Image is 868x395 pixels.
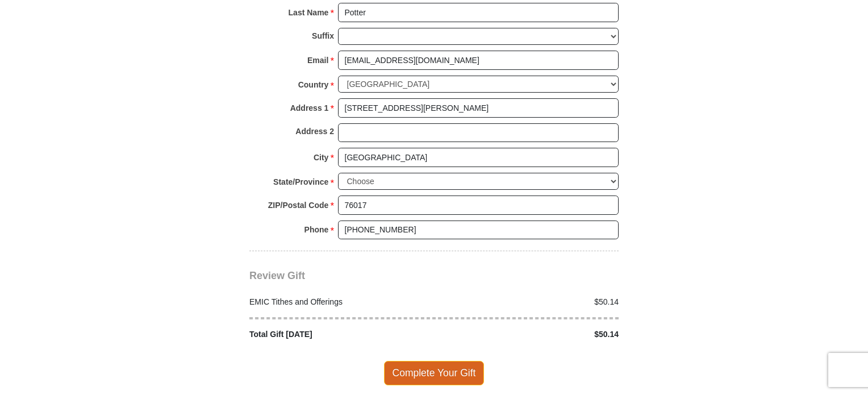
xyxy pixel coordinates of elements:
strong: State/Province [273,174,328,190]
strong: Address 1 [290,100,329,116]
strong: Email [307,52,328,68]
strong: Last Name [289,5,329,20]
strong: Address 2 [295,123,334,139]
strong: City [314,149,328,165]
div: EMIC Tithes and Offerings [244,296,435,308]
div: $50.14 [434,329,625,340]
div: $50.14 [434,296,625,308]
strong: Suffix [312,28,334,44]
span: Review Gift [249,270,305,281]
strong: ZIP/Postal Code [268,197,329,213]
strong: Country [298,77,329,93]
strong: Phone [304,222,329,238]
div: Total Gift [DATE] [244,329,435,340]
span: Complete Your Gift [384,361,485,385]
